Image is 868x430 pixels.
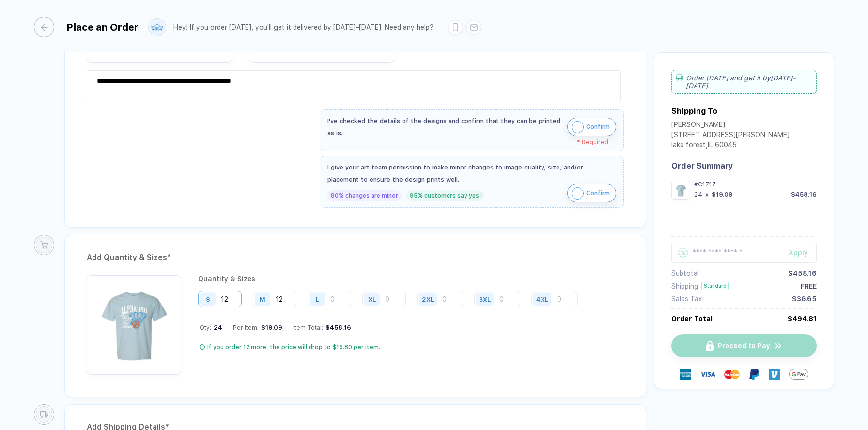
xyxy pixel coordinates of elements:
[327,115,562,139] div: I've checked the details of the designs and confirm that they can be printed as is.
[792,295,817,303] div: $36.65
[671,121,790,131] div: [PERSON_NAME]
[92,280,176,365] img: 1759958623728falfs_nt_front.png
[671,295,702,303] div: Sales Tax
[327,190,402,201] div: 80% changes are minor
[671,269,699,277] div: Subtotal
[748,369,760,380] img: Paypal
[572,121,584,133] img: icon
[323,324,351,331] div: $458.16
[422,295,434,303] div: 2XL
[327,161,616,185] div: I give your art team permission to make minor changes to image quality, size, and/or placement to...
[567,184,616,202] button: iconConfirm
[671,282,698,290] div: Shipping
[671,161,817,170] div: Order Summary
[406,190,484,201] div: 95% customers say yes!
[671,131,790,141] div: [STREET_ADDRESS][PERSON_NAME]
[694,181,817,188] div: #C1717
[671,141,790,151] div: lake forest , IL - 60045
[788,315,817,322] div: $494.81
[671,107,717,116] div: Shipping To
[769,369,780,380] img: Venmo
[260,295,265,303] div: M
[586,185,610,201] span: Confirm
[801,282,817,290] div: FREE
[586,119,610,135] span: Confirm
[701,282,729,290] div: Standard
[200,324,222,331] div: Qty:
[327,139,608,146] div: * Required
[694,191,702,198] div: 24
[66,21,139,33] div: Place an Order
[198,275,585,283] div: Quantity & Sizes
[536,295,548,303] div: 4XL
[87,250,624,265] div: Add Quantity & Sizes
[293,324,351,331] div: Item Total:
[791,191,817,198] div: $458.16
[479,295,491,303] div: 3XL
[368,295,376,303] div: XL
[712,191,733,198] div: $19.09
[704,191,710,198] div: x
[572,187,584,200] img: icon
[149,19,166,36] img: user profile
[316,295,319,303] div: L
[671,70,817,94] div: Order [DATE] and get it by [DATE]–[DATE] .
[173,23,434,31] div: Hey! If you order [DATE], you'll get it delivered by [DATE]–[DATE]. Need any help?
[259,324,282,331] div: $19.09
[680,369,691,380] img: express
[567,118,616,136] button: iconConfirm
[724,367,740,382] img: master-card
[211,324,222,331] span: 24
[671,315,713,322] div: Order Total
[674,183,688,197] img: 1759958623728falfs_nt_front.png
[233,324,282,331] div: Per Item:
[700,367,715,382] img: visa
[207,343,380,351] div: If you order 12 more, the price will drop to $15.80 per item.
[789,365,808,384] img: GPay
[206,295,210,303] div: S
[788,269,817,277] div: $458.16
[789,249,817,257] div: Apply
[776,243,817,263] button: Apply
